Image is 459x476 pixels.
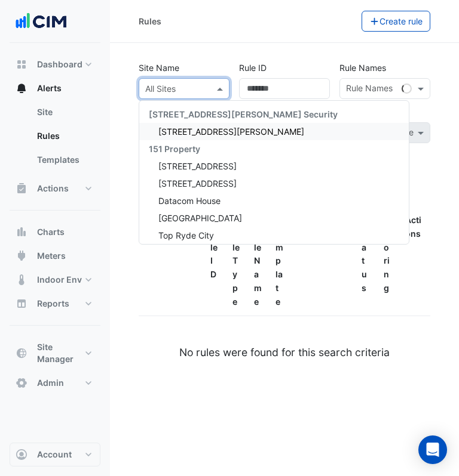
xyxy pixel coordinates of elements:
div: Actions [405,214,423,241]
span: [STREET_ADDRESS] [158,161,237,171]
span: Admin [37,377,64,389]
span: Actions [37,183,69,194]
div: Options List [139,101,409,244]
a: Rules [27,124,100,148]
app-icon: Dashboard [16,58,27,70]
span: Account [37,449,72,460]
div: No rules were found for this search criteria [139,345,430,360]
app-icon: Admin [16,377,27,389]
span: Site Manager [37,341,82,365]
div: Template [276,214,283,308]
button: Account [10,443,100,466]
button: Meters [10,244,100,268]
app-icon: Meters [16,250,27,262]
div: Status [362,214,369,295]
span: [GEOGRAPHIC_DATA] [158,213,242,223]
span: [STREET_ADDRESS][PERSON_NAME] [158,126,304,137]
span: [STREET_ADDRESS][PERSON_NAME] Security [149,109,338,119]
button: Indoor Env [10,268,100,292]
span: Dashboard [37,58,82,70]
div: Rule ID [210,214,218,282]
button: Create rule [362,11,431,32]
span: Datacom House [158,196,221,206]
app-icon: Actions [16,183,27,194]
span: Alerts [37,82,62,94]
span: 151 Property [149,144,200,154]
span: [STREET_ADDRESS] [158,178,237,188]
app-icon: Reports [16,298,27,310]
button: Charts [10,220,100,244]
img: Company Logo [14,10,68,33]
app-icon: Indoor Env [16,274,27,286]
span: Indoor Env [37,274,82,286]
div: Alerts [10,100,100,177]
button: Actions [10,177,100,200]
button: Admin [10,371,100,395]
button: Dashboard [10,52,100,76]
div: Scoring [384,214,391,295]
label: Rule ID [239,57,267,78]
div: Open Intercom Messenger [418,435,447,464]
app-icon: Charts [16,226,27,238]
button: Reports [10,292,100,316]
span: Charts [37,226,65,238]
span: Meters [37,250,66,262]
a: Templates [27,148,100,172]
span: Top Ryde City [158,230,214,240]
div: Rule Name [254,214,261,308]
label: Rule Names [339,57,386,78]
button: Alerts [10,76,100,100]
div: Rule Type [232,214,240,308]
button: Site Manager [10,335,100,371]
app-icon: Alerts [16,82,27,94]
a: Site [27,100,100,124]
div: Rules [139,15,161,27]
span: Reports [37,298,69,310]
label: Site Name [139,57,179,78]
app-icon: Site Manager [16,347,27,359]
div: Rule Names [344,82,393,97]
